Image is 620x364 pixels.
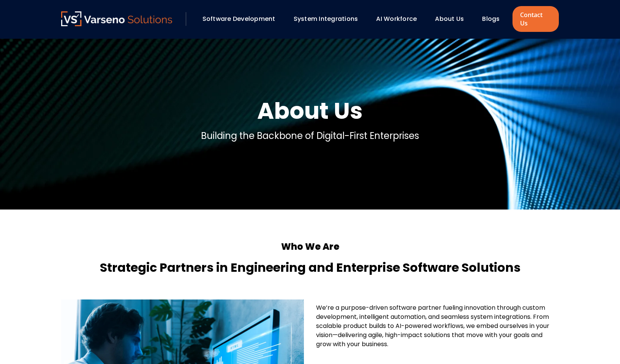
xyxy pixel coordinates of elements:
[61,258,559,277] h4: Strategic Partners in Engineering and Enterprise Software Solutions
[202,14,275,23] a: Software Development
[290,13,369,25] div: System Integrations
[199,13,286,25] div: Software Development
[372,13,427,25] div: AI Workforce
[435,14,464,23] a: About Us
[61,240,559,254] h5: Who We Are
[376,14,417,23] a: AI Workforce
[294,14,358,23] a: System Integrations
[512,6,559,32] a: Contact Us
[61,11,172,26] img: Varseno Solutions – Product Engineering & IT Services
[201,129,419,143] p: Building the Backbone of Digital-First Enterprises
[478,13,510,25] div: Blogs
[257,96,363,126] h1: About Us
[61,11,172,27] a: Varseno Solutions – Product Engineering & IT Services
[482,14,500,23] a: Blogs
[431,13,474,25] div: About Us
[316,303,549,348] span: We’re a purpose-driven software partner fueling innovation through custom development, intelligen...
